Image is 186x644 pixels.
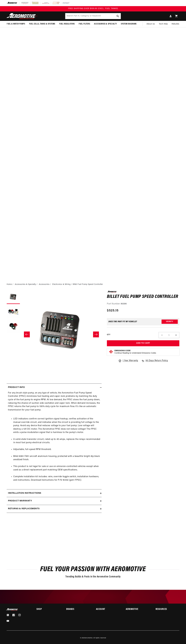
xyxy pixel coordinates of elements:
[59,23,75,25] span: Fuel Regulators
[114,352,156,354] p: Continue Reading to Understand Emissions Codes
[7,291,102,378] media-gallery: Gallery Viewer
[172,23,179,26] span: Rebuilds
[159,23,168,26] span: Tech Help
[65,13,121,19] input: Search by Part Number, Category or Keyword
[126,608,150,611] summary: Aeromotive
[107,295,179,299] h1: Billet Fuel Pump Speed Controller
[107,340,179,346] button: Add to Cart
[85,637,93,639] a: Aeromotive
[147,23,155,25] span: About Us
[15,283,38,286] li: Accessories & Specialty
[121,303,127,305] strong: 16306
[93,332,99,337] button: Slide right
[146,359,168,365] span: 90 Days Return Policy
[52,283,70,286] a: Electronics & Wiring
[156,608,179,611] summary: Resources
[7,23,25,25] span: Fuel & Water Pumps
[162,320,178,324] button: Verify
[13,465,100,472] li: This product is not legal for sale or use on emission-controlled vehicles except when used as a d...
[66,608,90,611] summary: Brands
[57,21,77,27] summary: Fuel Regulators
[119,21,139,27] summary: System Diagrams
[8,499,32,503] h2: Product warranty
[123,359,138,362] span: 1 Year Warranty
[7,320,20,333] button: Load image 3 in gallery view
[13,448,100,451] li: Adjustable, full-speed RPM threshold.
[93,637,106,639] small: All rights reserved
[107,308,118,313] span: $525.15
[29,23,55,25] span: Fuel Cells, Tanks & Systems
[7,283,12,286] a: Home
[7,489,102,497] summary: Installation Instructions
[7,384,102,391] summary: Product Info
[36,608,60,611] summary: Shop
[121,23,137,25] span: System Diagrams
[107,334,110,336] label: QTY
[7,566,179,572] h2: Fuel Your Passion with Aeromotive
[8,386,25,389] h2: Product Info
[7,391,102,485] div: For any brush style pump, on any type of vehicle, the Aeromotive Fuel Pump Speed Controller (FPSC...
[27,21,57,27] summary: Fuel Cells, Tanks & Systems
[7,291,20,304] button: Load image 1 in gallery view
[7,497,102,505] summary: Product warranty
[141,359,168,365] a: 90 Days Return Policy
[92,21,119,27] summary: Accessories & Specialty
[114,350,131,352] strong: Emissions Code
[6,13,39,19] img: Aeromotive
[115,13,121,19] button: search button
[80,637,93,639] small: © 2025 .
[8,492,41,495] h2: Installation Instructions
[73,283,103,286] li: Billet Fuel Pump Speed Controller
[13,475,100,482] li: Complete installation kit includes: wire, override toggle switch, installation hardware, and inst...
[13,455,100,462] li: Billet 6061-T651 aircraft aluminum housing, protected with a beautiful bright dip black anodized ...
[94,23,117,25] span: Accessories & Specialty
[39,283,50,286] a: Accessories
[114,350,156,354] button: Emissions CodeContinue Reading to Understand Emissions Codes
[7,283,179,286] nav: breadcrumbs
[77,21,92,27] summary: Fuel Filters
[24,332,30,337] button: Slide left
[157,21,170,27] summary: Tech Help
[8,507,39,511] h2: Returns & replacements
[13,417,100,434] li: LED indicators confirm correct ignition signal hookup, verifies activation of the manual override...
[109,350,113,354] img: Emissions code
[107,302,179,306] div: Part Number:
[7,305,20,319] button: Load image 2 in gallery view
[170,21,181,27] summary: Rebuilds
[6,608,19,611] img: Aeromotive
[108,321,137,323] div: Does This part fit My vehicle?
[65,575,121,578] span: Trending Builds & Posts in the Aeromotive Community
[79,23,90,25] span: Fuel Filters
[7,505,102,513] summary: Returns & replacements
[13,438,100,444] li: A solid-state transistor circuit, rated up to 40 amps, replaces the relays recommended in most fu...
[68,8,118,10] span: FREE SHIPPING OVER $109.00 (EXCL. FUEL TANKS)
[118,359,138,362] a: 1 Year Warranty
[5,21,27,27] summary: Fuel & Water Pumps
[96,608,120,611] summary: Account
[145,21,157,27] a: About Us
